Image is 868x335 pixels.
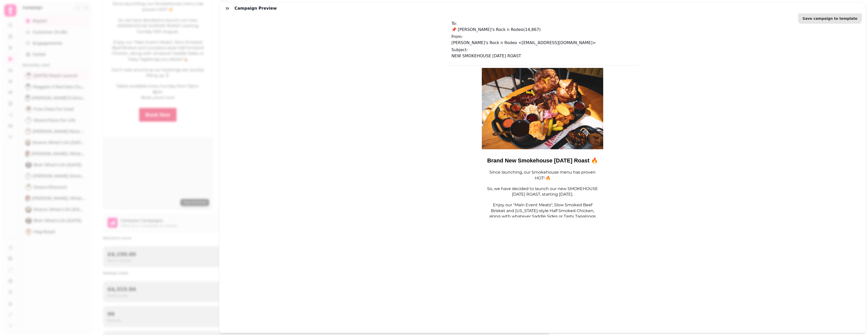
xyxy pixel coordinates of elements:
[451,21,634,27] p: To:
[798,13,862,24] button: Save campaign to template
[451,53,634,59] p: NEW SMOKEHOUSE [DATE] ROAST
[802,17,857,20] span: Save campaign to template
[451,47,634,53] p: Subject:
[451,34,634,40] p: From:
[445,65,640,217] iframe: email-window-popup
[451,27,634,33] p: 📌 [PERSON_NAME]'s Rock n Rodeo ( 14,867 )
[44,137,150,159] span: Enjoy our “Main Event Meats", Slow Smoked Beef Brisket and [US_STATE]-style Half Smoked Chicken, ...
[234,5,279,11] h3: Campaign preview
[451,40,634,46] p: [PERSON_NAME]'s Rock n Rodeo <[EMAIL_ADDRESS][DOMAIN_NAME]>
